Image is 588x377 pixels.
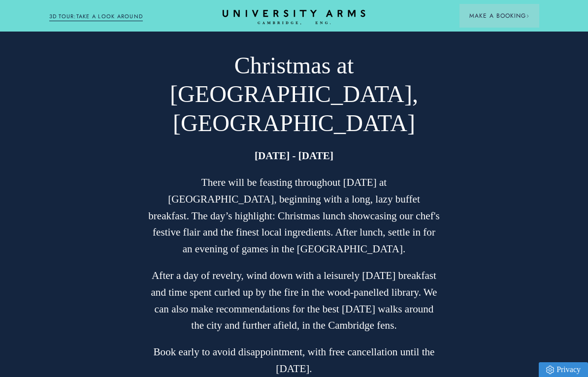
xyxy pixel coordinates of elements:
a: 3D TOUR:TAKE A LOOK AROUND [49,12,143,21]
button: Make a BookingArrow icon [459,4,539,28]
span: Make a Booking [469,11,529,20]
a: Privacy [539,362,588,377]
p: After a day of revelry, wind down with a leisurely [DATE] breakfast and time spent curled up by t... [147,268,441,334]
strong: [DATE] - [DATE] [255,150,333,162]
a: Home [223,10,365,25]
img: Privacy [546,366,554,374]
p: There will be feasting throughout [DATE] at [GEOGRAPHIC_DATA], beginning with a long, lazy buffet... [147,174,441,258]
h2: Christmas at [GEOGRAPHIC_DATA], [GEOGRAPHIC_DATA] [147,51,441,138]
img: Arrow icon [526,14,529,18]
